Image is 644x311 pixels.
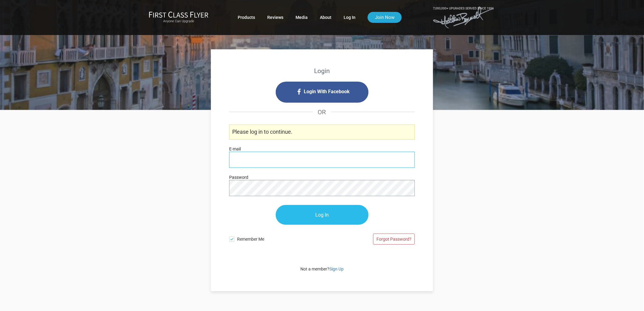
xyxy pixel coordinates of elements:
[229,174,248,181] label: Password
[237,233,322,242] span: Remember Me
[373,234,415,245] a: Forgot Password?
[149,11,208,23] a: First Class FlyerAnyone Can Upgrade
[229,103,415,122] h4: OR
[276,205,369,225] input: Log In
[276,82,369,103] i: Login with Facebook
[304,87,350,97] span: Login With Facebook
[300,267,344,271] span: Not a member?
[238,12,255,23] a: Products
[320,12,331,23] a: About
[314,67,330,75] strong: Login
[149,11,208,18] img: First Class Flyer
[329,267,344,271] a: Sign Up
[229,146,241,152] label: E-mail
[344,12,355,23] a: Log In
[296,12,308,23] a: Media
[149,19,208,23] small: Anyone Can Upgrade
[229,125,415,140] p: Please log in to continue.
[267,12,283,23] a: Reviews
[368,12,402,23] a: Join Now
